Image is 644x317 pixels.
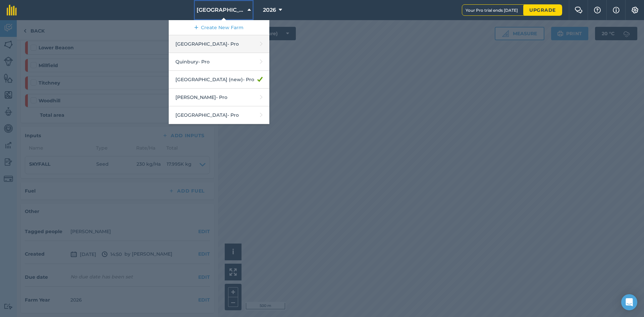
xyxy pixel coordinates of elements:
a: [GEOGRAPHIC_DATA]- Pro [169,106,269,124]
a: [PERSON_NAME]- Pro [169,89,269,106]
a: Quinbury- Pro [169,53,269,71]
img: A cog icon [631,7,639,13]
span: Your Pro trial ends [DATE] [466,8,523,13]
img: svg+xml;base64,PHN2ZyB4bWxucz0iaHR0cDovL3d3dy53My5vcmcvMjAwMC9zdmciIHdpZHRoPSIxNyIgaGVpZ2h0PSIxNy... [613,6,620,14]
a: [GEOGRAPHIC_DATA] (new)- Pro [169,71,269,89]
span: 2026 [263,6,276,14]
img: Two speech bubbles overlapping with the left bubble in the forefront [575,7,583,13]
a: Upgrade [523,5,562,15]
span: [GEOGRAPHIC_DATA] (new) [197,6,245,14]
img: A question mark icon [593,7,601,13]
a: [GEOGRAPHIC_DATA]- Pro [169,35,269,53]
a: Create New Farm [169,20,269,35]
img: fieldmargin Logo [7,5,17,15]
div: Open Intercom Messenger [621,294,637,310]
